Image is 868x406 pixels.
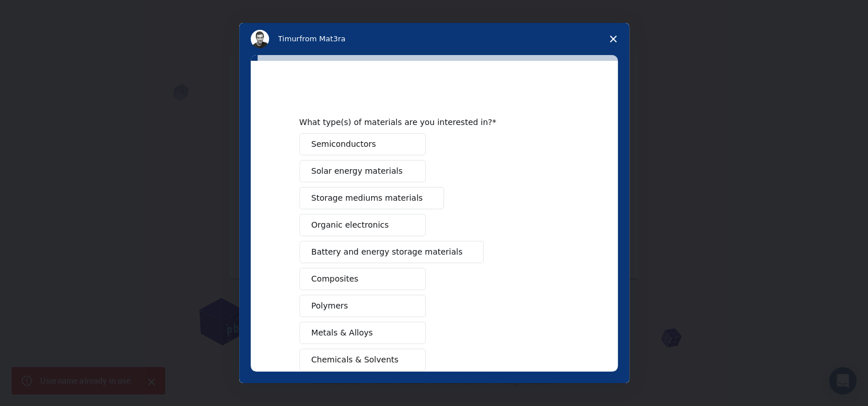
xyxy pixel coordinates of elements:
span: Metals & Alloys [312,327,373,339]
button: Organic electronics [299,214,426,236]
button: Solar energy materials [299,160,426,182]
span: Solar energy materials [312,165,403,177]
span: Storage mediums materials [312,192,423,204]
button: Semiconductors [299,133,426,155]
span: Close survey [597,23,629,55]
span: Polymers [312,300,348,312]
span: Chemicals & Solvents [312,354,399,366]
img: Profile image for Timur [251,30,269,48]
span: Composites [312,273,359,285]
button: Composites [299,268,426,290]
button: Metals & Alloys [299,322,426,344]
span: from Mat3ra [299,34,345,43]
span: Battery and energy storage materials [312,246,463,258]
button: Chemicals & Solvents [299,349,426,371]
button: Battery and energy storage materials [299,241,484,263]
span: Organic electronics [312,219,389,231]
span: Semiconductors [312,138,376,150]
span: Timur [278,34,299,43]
span: Support [23,8,64,18]
button: Polymers [299,295,426,317]
div: What type(s) of materials are you interested in? [299,117,552,127]
button: Storage mediums materials [299,187,444,209]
